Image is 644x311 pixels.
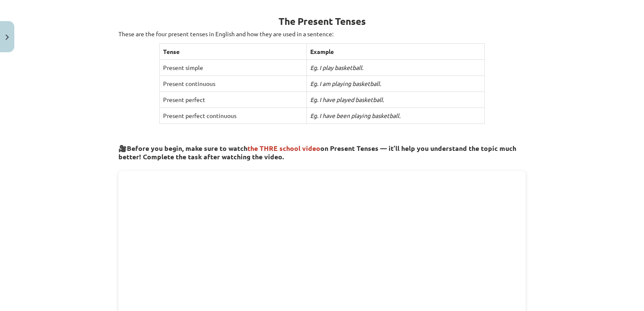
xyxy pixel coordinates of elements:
[247,144,320,153] span: the THRE school video
[310,96,384,103] i: Eg. I have played basketball.
[118,138,526,162] h3: 🎥
[159,92,306,108] td: Present perfect
[310,80,381,87] i: Eg. I am playing basketball.
[310,64,363,71] i: Eg. I play basketball.
[159,60,306,76] td: Present simple
[159,108,306,124] td: Present perfect continuous
[118,29,526,38] p: These are the four present tenses in English and how they are used in a sentence:
[306,44,484,60] th: Example
[5,35,9,40] img: icon-close-lesson-0947bae3869378f0d4975bcd49f059093ad1ed9edebbc8119c70593378902aed.svg
[279,15,366,27] b: The Present Tenses
[159,44,306,60] th: Tense
[310,112,400,119] i: Eg. I have been playing basketball.
[118,144,516,161] strong: Before you begin, make sure to watch on Present Tenses — it’ll help you understand the topic much...
[159,76,306,92] td: Present continuous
